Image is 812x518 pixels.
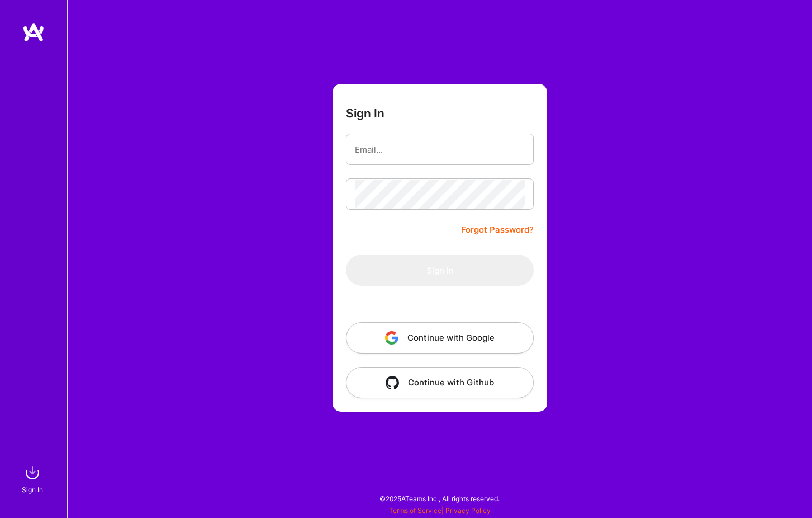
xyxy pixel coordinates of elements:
[386,376,399,389] img: icon
[346,367,534,398] button: Continue with Github
[389,506,441,515] a: Terms of Service
[23,462,44,496] a: sign inSign In
[355,135,525,164] input: Email...
[346,322,534,354] button: Continue with Google
[22,22,45,43] img: logo
[21,462,44,484] img: sign in
[346,106,384,120] h3: Sign In
[67,484,812,512] div: © 2025 ATeams Inc., All rights reserved.
[346,255,534,286] button: Sign In
[389,506,491,515] span: |
[445,506,491,515] a: Privacy Policy
[461,223,534,237] a: Forgot Password?
[385,331,398,345] img: icon
[22,484,43,496] div: Sign In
